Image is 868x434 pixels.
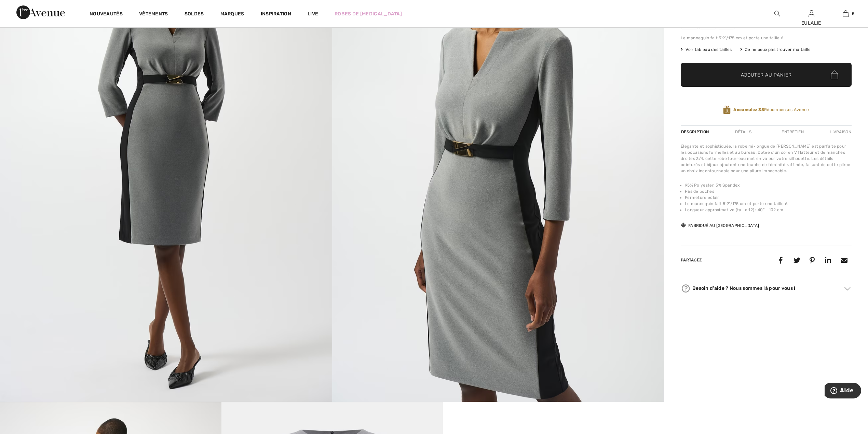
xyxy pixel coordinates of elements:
div: Élégante et sophistiquée, la robe mi-longue de [PERSON_NAME] est parfaite pour les occasions form... [681,143,852,174]
a: Live [308,10,318,17]
div: Besoin d'aide ? Nous sommes là pour vous ! [681,283,852,294]
span: Récompenses Avenue [733,107,809,113]
img: Bag.svg [831,70,838,79]
div: Le mannequin fait 5'9"/175 cm et porte une taille 6. [681,35,852,41]
img: Mes infos [809,10,814,18]
a: Nouveautés [90,11,123,18]
img: 1ère Avenue [16,5,65,19]
span: 5 [852,11,854,17]
img: Mon panier [843,10,849,18]
div: Fabriqué au [GEOGRAPHIC_DATA] [681,222,759,229]
strong: Accumulez 35 [733,107,764,112]
li: Le mannequin fait 5'9"/175 cm et porte une taille 6. [685,201,852,207]
li: Longueur approximative (taille 12) : 40" - 102 cm [685,207,852,213]
span: Voir tableau des tailles [681,46,732,53]
div: Description [681,126,710,138]
a: Vêtements [139,11,168,18]
a: Soldes [185,11,204,18]
img: Récompenses Avenue [723,105,731,114]
li: Pas de poches [685,188,852,194]
iframe: Ouvre un widget dans lequel vous pouvez trouver plus d’informations [825,383,861,400]
a: Se connecter [809,10,814,17]
div: Entretien [776,126,810,138]
div: Je ne peux pas trouver ma taille [740,46,811,53]
a: Robes de [MEDICAL_DATA] [335,10,402,17]
a: 5 [829,10,862,18]
li: 95% Polyester, 5% Spandex [685,182,852,188]
li: Fermeture éclair [685,194,852,201]
img: Arrow2.svg [844,287,851,290]
button: Ajouter au panier [681,63,852,87]
div: Détails [729,126,757,138]
span: Ajouter au panier [741,71,792,79]
div: Livraison [828,126,852,138]
img: recherche [774,10,780,18]
div: EULALIE [795,19,828,27]
span: Partagez [681,258,702,262]
a: Marques [220,11,244,18]
span: Inspiration [261,11,291,18]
